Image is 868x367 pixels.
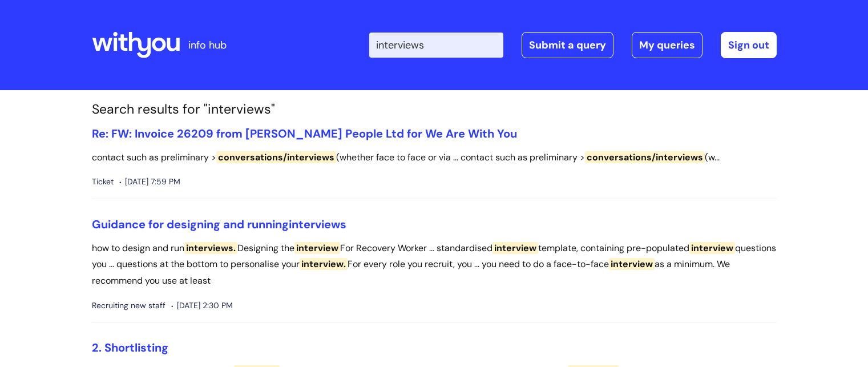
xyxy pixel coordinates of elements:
[294,242,340,254] span: interview
[92,299,165,313] span: Recruiting new staff
[184,242,237,254] span: interviews.
[632,32,703,58] a: My queries
[585,151,705,163] span: conversations/interviews
[92,126,517,141] a: Re: FW: Invoice 26209 from [PERSON_NAME] People Ltd for We Are With You
[92,340,168,355] a: 2. Shortlisting
[689,242,735,254] span: interview
[92,150,777,166] p: contact such as preliminary > (whether face to face or via ... contact such as preliminary > (w...
[721,32,777,58] a: Sign out
[369,33,503,58] input: Search
[188,36,227,54] p: info hub
[216,151,336,163] span: conversations/interviews
[92,102,777,118] h1: Search results for "interviews"
[171,299,233,313] span: [DATE] 2:30 PM
[92,217,346,232] a: Guidance for designing and runninginterviews
[92,240,777,289] p: how to design and run Designing the For Recovery Worker ... standardised template, containing pre...
[92,175,114,189] span: Ticket
[119,175,180,189] span: [DATE] 7:59 PM
[289,217,346,232] span: interviews
[300,258,348,270] span: interview.
[492,242,538,254] span: interview
[522,32,613,58] a: Submit a query
[369,32,777,58] div: | -
[609,258,655,270] span: interview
